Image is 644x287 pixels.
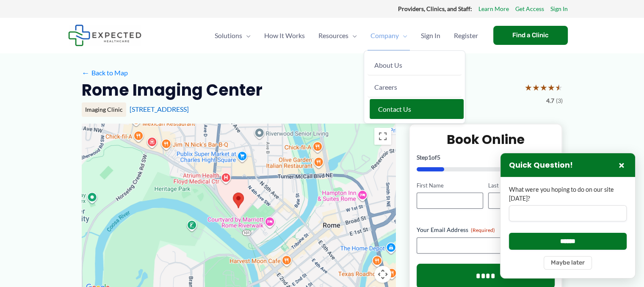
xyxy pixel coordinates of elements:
a: CompanyMenu Toggle [364,21,414,50]
span: About Us [374,61,402,69]
a: How It Works [257,21,312,50]
label: What were you hoping to do on our site [DATE]? [509,185,627,203]
span: How It Works [264,21,305,50]
span: Resources [318,21,348,50]
button: Maybe later [544,256,592,270]
button: Toggle fullscreen view [374,128,391,145]
label: First Name [417,182,483,190]
a: Register [447,21,485,50]
span: ★ [555,80,563,95]
label: Last Name [488,182,555,190]
a: Careers [368,77,462,97]
span: Menu Toggle [399,21,407,50]
span: ★ [540,80,547,95]
span: ★ [547,80,555,95]
a: ←Back to Map [82,66,128,79]
span: (3) [556,95,563,106]
a: SolutionsMenu Toggle [208,21,257,50]
span: Company [370,21,399,50]
img: Expected Healthcare Logo - side, dark font, small [68,25,141,46]
button: Map camera controls [374,266,391,283]
span: Menu Toggle [242,21,251,50]
a: Learn More [478,3,509,14]
button: Close [616,160,627,170]
a: Sign In [414,21,447,50]
h2: Book Online [417,131,555,148]
a: About Us [368,55,462,75]
a: ResourcesMenu Toggle [312,21,364,50]
nav: Primary Site Navigation [208,21,485,50]
span: Contact Us [378,105,411,113]
span: 1 [428,154,431,161]
span: (Required) [471,227,495,233]
p: Step of [417,155,555,160]
span: Solutions [215,21,242,50]
a: [STREET_ADDRESS] [130,105,189,113]
span: ← [82,69,90,77]
a: Get Access [515,3,544,14]
span: 4.7 [546,95,554,106]
h3: Quick Question! [509,160,573,170]
span: Menu Toggle [348,21,357,50]
span: ★ [532,80,540,95]
h2: Rome Imaging Center [82,80,263,100]
a: Find a Clinic [493,26,568,45]
strong: Providers, Clinics, and Staff: [398,5,472,12]
span: Sign In [421,21,440,50]
a: Sign In [550,3,568,14]
span: ★ [525,80,532,95]
span: 5 [437,154,440,161]
a: Contact Us [370,99,464,119]
span: Careers [374,83,397,91]
div: Imaging Clinic [82,102,126,117]
label: Your Email Address [417,226,555,234]
span: Register [454,21,478,50]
